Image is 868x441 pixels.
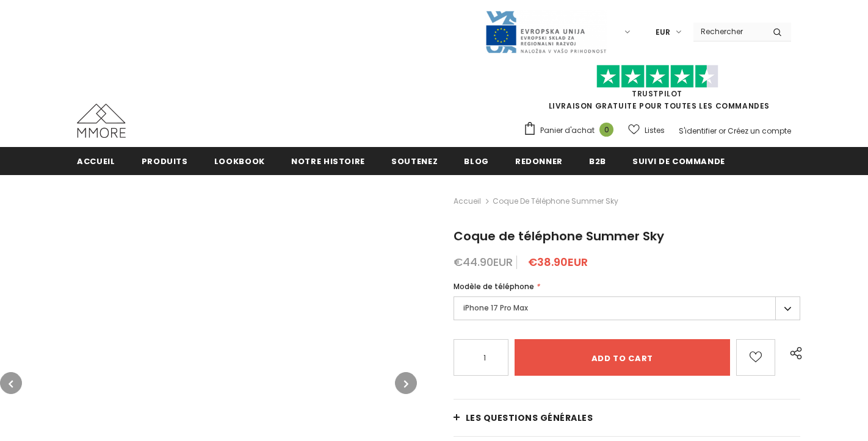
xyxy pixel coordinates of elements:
span: Suivi de commande [632,156,725,167]
img: Cas MMORE [77,104,126,138]
input: Add to cart [515,339,731,376]
a: soutenez [391,147,438,174]
a: Listes [628,120,665,141]
span: €44.90EUR [454,254,513,270]
span: LIVRAISON GRATUITE POUR TOUTES LES COMMANDES [523,70,791,111]
span: soutenez [391,156,438,167]
input: Search Site [693,23,764,40]
a: Blog [464,147,489,174]
a: Les questions générales [454,400,800,436]
span: Modèle de téléphone [454,281,534,292]
a: TrustPilot [632,88,682,99]
span: Produits [142,156,188,167]
a: Suivi de commande [632,147,725,174]
a: S'identifier [679,126,717,136]
span: 0 [599,123,613,137]
img: Faites confiance aux étoiles pilotes [596,65,718,88]
label: iPhone 17 Pro Max [454,296,800,320]
span: or [718,126,726,136]
span: Listes [645,124,665,137]
span: €38.90EUR [528,254,588,270]
span: EUR [656,26,670,38]
a: Panier d'achat 0 [523,121,620,140]
span: Blog [464,156,489,167]
span: Accueil [77,156,115,167]
a: Javni Razpis [485,26,607,37]
span: Redonner [515,156,563,167]
span: B2B [589,156,606,167]
a: Accueil [454,194,481,209]
img: Javni Razpis [485,10,607,54]
a: Redonner [515,147,563,174]
a: B2B [589,147,606,174]
a: Notre histoire [291,147,365,174]
span: Panier d'achat [540,124,595,137]
a: Lookbook [214,147,265,174]
span: Coque de téléphone Summer Sky [493,194,618,209]
a: Créez un compte [728,126,791,136]
span: Les questions générales [466,412,593,424]
span: Lookbook [214,156,265,167]
span: Notre histoire [291,156,365,167]
span: Coque de téléphone Summer Sky [454,228,664,245]
a: Accueil [77,147,115,174]
a: Produits [142,147,188,174]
